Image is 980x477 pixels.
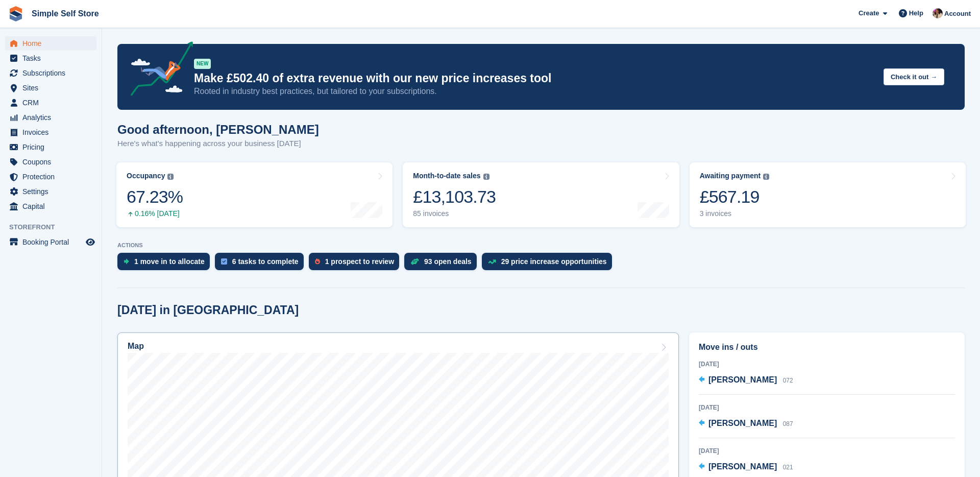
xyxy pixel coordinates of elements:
a: menu [5,125,96,139]
img: price_increase_opportunities-93ffe204e8149a01c8c9dc8f82e8f89637d9d84a8eef4429ea346261dce0b2c0.svg [488,259,496,264]
h2: [DATE] in [GEOGRAPHIC_DATA] [117,303,299,317]
div: [DATE] [699,446,955,456]
a: menu [5,140,96,154]
div: NEW [194,59,211,69]
a: [PERSON_NAME] 021 [699,461,793,474]
a: 1 move in to allocate [117,253,215,275]
span: CRM [22,96,84,110]
div: 29 price increase opportunities [501,257,607,266]
a: menu [5,96,96,110]
span: Create [859,8,879,18]
div: Occupancy [127,172,165,180]
img: icon-info-grey-7440780725fd019a000dd9b08b2336e03edf1995a4989e88bcd33f0948082b44.svg [483,174,489,180]
span: Settings [22,184,84,199]
div: Awaiting payment [700,172,761,180]
a: menu [5,170,96,184]
a: menu [5,199,96,213]
p: ACTIONS [117,242,965,249]
a: menu [5,110,96,125]
a: 29 price increase opportunities [482,253,617,275]
span: Booking Portal [22,235,84,249]
img: prospect-51fa495bee0391a8d652442698ab0144808aea92771e9ea1ae160a38d050c398.svg [315,258,320,265]
img: task-75834270c22a3079a89374b754ae025e5fb1db73e45f91037f5363f120a921f8.svg [221,258,227,265]
h2: Move ins / outs [699,341,955,353]
img: move_ins_to_allocate_icon-fdf77a2bb77ea45bf5b3d319d69a93e2d87916cf1d5bf7949dd705db3b84f3ca.svg [124,258,129,265]
span: Analytics [22,110,84,125]
span: Capital [22,199,84,213]
a: menu [5,66,96,80]
span: Storefront [9,222,102,232]
span: 087 [783,420,793,427]
a: [PERSON_NAME] 072 [699,374,793,387]
a: Preview store [84,236,96,248]
div: 85 invoices [413,209,496,218]
span: 072 [783,377,793,384]
div: £567.19 [700,186,770,207]
p: Rooted in industry best practices, but tailored to your subscriptions. [194,86,875,97]
div: 67.23% [127,186,183,207]
span: [PERSON_NAME] [708,419,777,427]
img: Scott McCutcheon [933,8,943,18]
img: icon-info-grey-7440780725fd019a000dd9b08b2336e03edf1995a4989e88bcd33f0948082b44.svg [763,174,769,180]
span: [PERSON_NAME] [708,375,777,384]
div: 93 open deals [424,257,472,266]
span: Coupons [22,155,84,169]
div: [DATE] [699,360,955,369]
p: Here's what's happening across your business [DATE] [117,138,319,150]
a: menu [5,235,96,249]
span: Account [944,9,971,19]
button: Check it out → [884,68,944,85]
img: icon-info-grey-7440780725fd019a000dd9b08b2336e03edf1995a4989e88bcd33f0948082b44.svg [167,174,174,180]
div: 1 move in to allocate [134,257,205,266]
h1: Good afternoon, [PERSON_NAME] [117,123,319,136]
a: Month-to-date sales £13,103.73 85 invoices [403,162,679,227]
a: Occupancy 67.23% 0.16% [DATE] [116,162,393,227]
a: 1 prospect to review [309,253,404,275]
a: menu [5,81,96,95]
a: 6 tasks to complete [215,253,309,275]
span: 021 [783,464,793,471]
div: 1 prospect to review [325,257,394,266]
a: menu [5,36,96,51]
img: deal-1b604bf984904fb50ccaf53a9ad4b4a5d6e5aea283cecdc64d6e3604feb123c2.svg [410,258,419,265]
span: Subscriptions [22,66,84,80]
a: menu [5,155,96,169]
div: 3 invoices [700,209,770,218]
div: 6 tasks to complete [232,257,299,266]
div: 0.16% [DATE] [127,209,183,218]
div: Month-to-date sales [413,172,480,180]
a: Awaiting payment £567.19 3 invoices [690,162,966,227]
a: 93 open deals [404,253,482,275]
a: menu [5,51,96,65]
div: [DATE] [699,403,955,412]
p: Make £502.40 of extra revenue with our new price increases tool [194,71,875,86]
a: [PERSON_NAME] 087 [699,417,793,431]
span: Invoices [22,125,84,139]
span: Tasks [22,51,84,65]
span: Help [909,8,923,18]
h2: Map [128,342,144,351]
span: Home [22,36,84,51]
img: stora-icon-8386f47178a22dfd0bd8f6a31ec36ba5ce8667c1dd55bd0f319d3a0aa187defe.svg [8,6,23,21]
span: Protection [22,170,84,184]
span: Pricing [22,140,84,154]
span: Sites [22,81,84,95]
a: menu [5,184,96,199]
img: price-adjustments-announcement-icon-8257ccfd72463d97f412b2fc003d46551f7dbcb40ab6d574587a9cd5c0d94... [122,41,193,100]
a: Simple Self Store [28,5,103,22]
span: [PERSON_NAME] [708,462,777,471]
div: £13,103.73 [413,186,496,207]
